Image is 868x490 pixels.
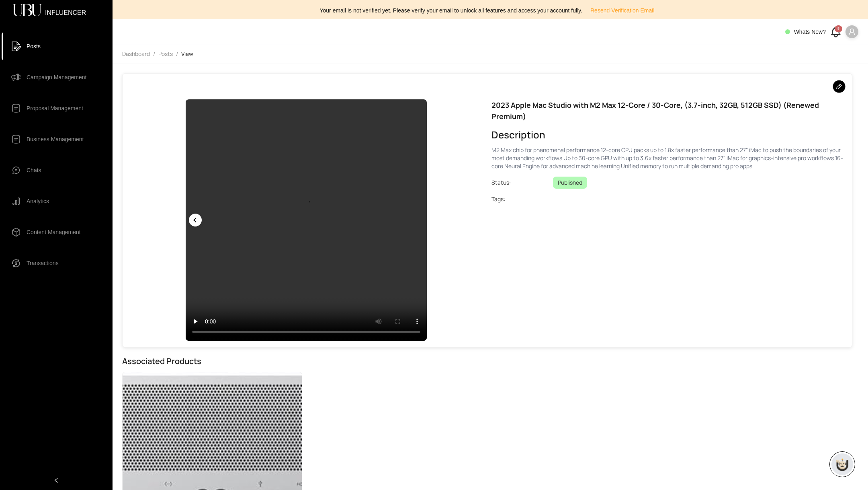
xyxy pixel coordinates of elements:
span: Campaign Management [27,69,86,85]
span: left [53,478,59,483]
li: / [153,50,155,59]
img: chatboticon-C4A3G2IU.png [834,456,850,472]
div: 5 [835,25,842,32]
video: Your browser does not support the video tag. [186,99,427,341]
span: Dashboard [122,50,150,58]
span: Chats [27,162,41,178]
h4: Associated Products [122,356,852,367]
button: Resend Verification Email [584,4,661,17]
span: Analytics [27,193,49,209]
span: View [181,50,193,58]
span: INFLUENCER [45,10,86,11]
span: Transactions [27,255,59,271]
p: M2 Max chip for phenomenal performance 12-core CPU packs up to 1.8x faster performance than 27" i... [491,146,846,170]
div: Your email is not verified yet. Please verify your email to unlock all features and access your a... [117,4,863,17]
p: Published [553,177,587,189]
span: Posts [27,38,41,54]
h5: 2023 Apple Mac Studio with M2 Max 12-Core / 30-Core, (3.7-inch, 32GB, 512GB SSD) (Renewed Premium) [491,99,846,122]
span: Status: [491,179,548,187]
span: Proposal Management [27,100,83,116]
span: Resend Verification Email [590,6,655,15]
span: Whats New? [794,29,826,35]
span: Content Management [27,224,81,240]
a: Posts [157,50,174,59]
span: user [848,28,856,35]
span: Tags: [491,195,548,203]
span: Business Management [27,131,84,147]
h3: Description [491,128,846,141]
li: / [176,50,178,59]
